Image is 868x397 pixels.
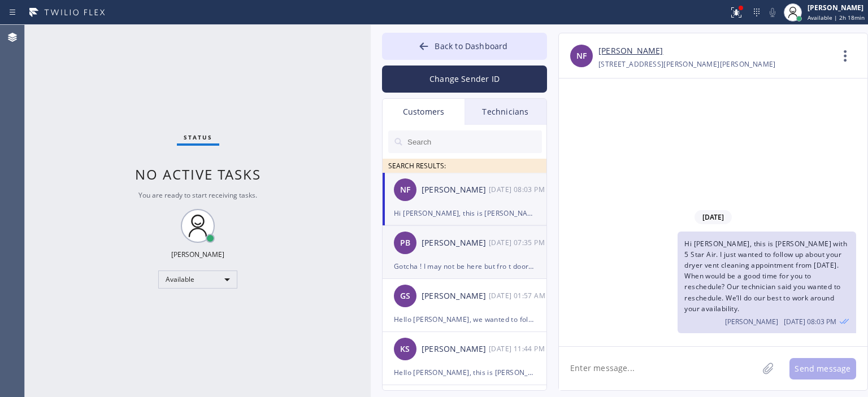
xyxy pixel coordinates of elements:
div: 09/10/2025 9:57 AM [489,289,548,302]
button: Mute [765,5,780,20]
div: Technicians [465,99,546,125]
button: Send message [789,358,856,379]
span: [DATE] [695,210,732,224]
span: [PERSON_NAME] [725,317,778,326]
div: [PERSON_NAME] [171,250,224,259]
div: [PERSON_NAME] [808,3,865,12]
div: 09/11/2025 9:03 AM [678,232,856,333]
span: Back to Dashboard [435,41,507,51]
span: You are ready to start receiving tasks. [138,190,257,200]
span: Available | 2h 18min [808,14,865,21]
span: PB [400,237,410,250]
input: Search [406,130,542,153]
div: Hi [PERSON_NAME], this is [PERSON_NAME] with 5 Star Air. I just wanted to follow up about your dr... [394,207,535,220]
span: Hi [PERSON_NAME], this is [PERSON_NAME] with 5 Star Air. I just wanted to follow up about your dr... [684,239,847,313]
span: GS [400,290,410,303]
div: [STREET_ADDRESS][PERSON_NAME][PERSON_NAME] [598,58,776,71]
div: [PERSON_NAME] [422,184,489,197]
div: 09/11/2025 9:35 AM [489,236,548,249]
a: [PERSON_NAME] [598,45,663,58]
div: [PERSON_NAME] [422,237,489,250]
button: Back to Dashboard [382,33,547,60]
div: Hello [PERSON_NAME], we wanted to follow up on Air Duct Cleaning estimate and check if you ready ... [394,313,535,326]
span: NF [576,50,587,63]
div: [PERSON_NAME] [422,343,489,356]
div: Hello [PERSON_NAME], this is [PERSON_NAME] from 5 Star Air. I just tried calling you. I wanted to... [394,366,535,379]
div: Gotcha ! I may not be here but fro t door will be open and my housekeeper will be here ! [394,260,535,273]
span: SEARCH RESULTS: [388,161,446,171]
div: 09/11/2025 9:03 AM [489,183,548,196]
div: [PERSON_NAME] [422,290,489,303]
div: Available [158,271,237,289]
span: NF [400,184,410,197]
span: Status [184,133,212,141]
span: KS [400,343,410,356]
button: Change Sender ID [382,66,547,93]
div: Customers [383,99,465,125]
span: [DATE] 08:03 PM [784,317,836,326]
span: No active tasks [135,165,261,184]
div: 09/10/2025 9:44 AM [489,342,548,355]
